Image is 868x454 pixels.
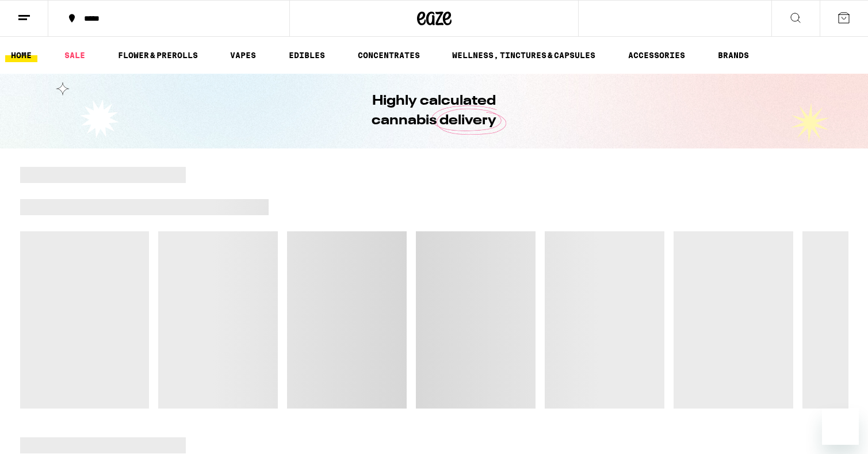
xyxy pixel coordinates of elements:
a: ACCESSORIES [622,48,691,62]
a: FLOWER & PREROLLS [112,48,204,62]
a: HOME [5,48,37,62]
a: VAPES [224,48,262,62]
iframe: Button to launch messaging window [822,408,859,445]
a: CONCENTRATES [352,48,426,62]
h1: Highly calculated cannabis delivery [339,91,529,131]
a: EDIBLES [283,48,331,62]
a: WELLNESS, TINCTURES & CAPSULES [446,48,601,62]
a: BRANDS [712,48,755,62]
a: SALE [59,48,91,62]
